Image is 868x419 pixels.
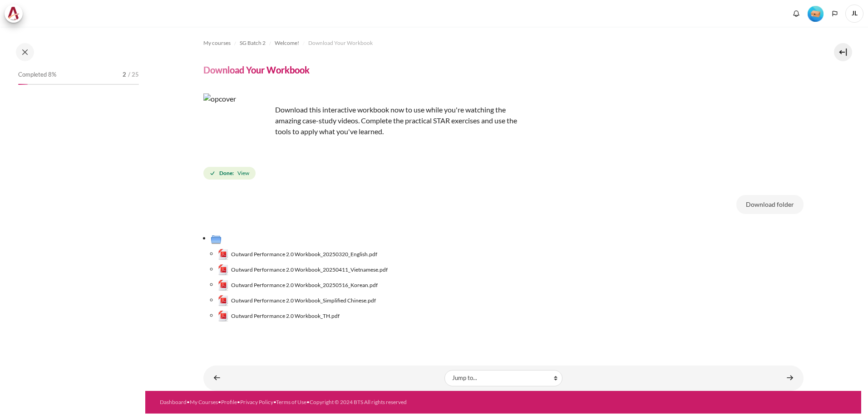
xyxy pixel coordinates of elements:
a: Outward Performance 2.0 Workbook_20250411_Vietnamese.pdfOutward Performance 2.0 Workbook_20250411... [218,264,388,275]
div: 8% [18,84,28,85]
img: Level #1 [808,6,824,22]
p: Download this interactive workbook now to use while you're watching the amazing case-study videos... [203,93,521,137]
strong: Done: [219,169,234,177]
nav: Navigation bar [203,36,804,50]
img: Outward Performance 2.0 Workbook_Simplified Chinese.pdf [218,295,229,306]
img: Architeck [7,7,20,20]
a: Outward Performance 2.0 Workbook_20250320_English.pdfOutward Performance 2.0 Workbook_20250320_En... [218,249,378,260]
span: Outward Performance 2.0 Workbook_TH.pdf [231,312,340,320]
a: ◄ Mindset Survey: Where am I? [208,369,226,387]
div: • • • • • [160,398,542,406]
span: 2 [123,70,126,79]
img: opcover [203,93,271,161]
span: JL [845,5,863,23]
a: Privacy Policy [240,399,273,405]
button: Languages [828,7,842,20]
span: My courses [203,39,231,47]
img: Outward Performance 2.0 Workbook_20250320_English.pdf [218,249,229,260]
a: Level #1 [804,5,827,22]
span: Outward Performance 2.0 Workbook_20250516_Korean.pdf [231,281,378,289]
a: My Courses [190,399,218,405]
a: Dashboard [160,399,187,405]
a: Outward Performance 2.0 Workbook_Simplified Chinese.pdfOutward Performance 2.0 Workbook_Simplifie... [218,295,376,306]
a: Outward Performance 2.0 Workbook_TH.pdfOutward Performance 2.0 Workbook_TH.pdf [218,311,340,322]
span: Outward Performance 2.0 Workbook_20250320_English.pdf [231,250,377,258]
a: Welcome! [275,38,299,49]
span: View [237,169,249,177]
span: Outward Performance 2.0 Workbook_20250411_Vietnamese.pdf [231,266,388,274]
button: Download folder [736,195,804,214]
div: Completion requirements for Download Your Workbook [203,165,257,181]
div: Show notification window with no new notifications [789,7,803,20]
h4: Download Your Workbook [203,64,310,76]
div: Level #1 [808,5,824,22]
span: Outward Performance 2.0 Workbook_Simplified Chinese.pdf [231,297,376,305]
a: Download Your Workbook [308,38,373,49]
a: Terms of Use [276,399,306,405]
section: Content [145,27,861,391]
a: SG Batch 2 [240,38,266,49]
a: My courses [203,38,231,49]
a: Outward Performance 2.0 Workbook_20250516_Korean.pdfOutward Performance 2.0 Workbook_20250516_Kor... [218,280,378,291]
span: SG Batch 2 [240,39,266,47]
a: Copyright © 2024 BTS All rights reserved [310,399,407,405]
img: Outward Performance 2.0 Workbook_20250516_Korean.pdf [218,280,229,291]
span: Welcome! [275,39,299,47]
img: Outward Performance 2.0 Workbook_TH.pdf [218,311,229,322]
a: Profile [221,399,237,405]
span: Completed 8% [18,70,56,79]
span: / 25 [128,70,139,79]
a: Your Most Important "Faces & Places" ► [781,369,799,387]
a: Architeck Architeck [5,5,27,23]
span: Download Your Workbook [308,39,373,47]
img: Outward Performance 2.0 Workbook_20250411_Vietnamese.pdf [218,264,229,275]
a: User menu [845,5,863,23]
